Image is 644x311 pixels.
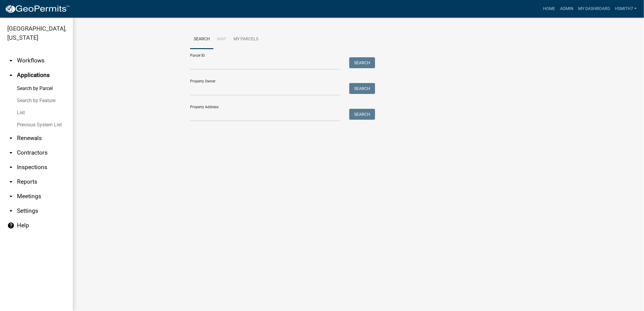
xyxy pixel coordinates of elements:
button: Search [349,57,375,68]
i: arrow_drop_down [7,149,15,156]
i: arrow_drop_down [7,164,15,171]
i: arrow_drop_down [7,207,15,215]
a: My Parcels [230,30,262,49]
i: arrow_drop_up [7,72,15,79]
button: Search [349,83,375,94]
a: Admin [558,3,576,15]
i: arrow_drop_down [7,57,15,64]
i: arrow_drop_down [7,178,15,186]
a: Search [190,30,213,49]
a: My Dashboard [576,3,612,15]
a: hsmith7 [612,3,639,15]
a: Home [541,3,558,15]
i: arrow_drop_down [7,193,15,200]
i: arrow_drop_down [7,135,15,142]
button: Search [349,109,375,120]
i: help [7,222,15,229]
